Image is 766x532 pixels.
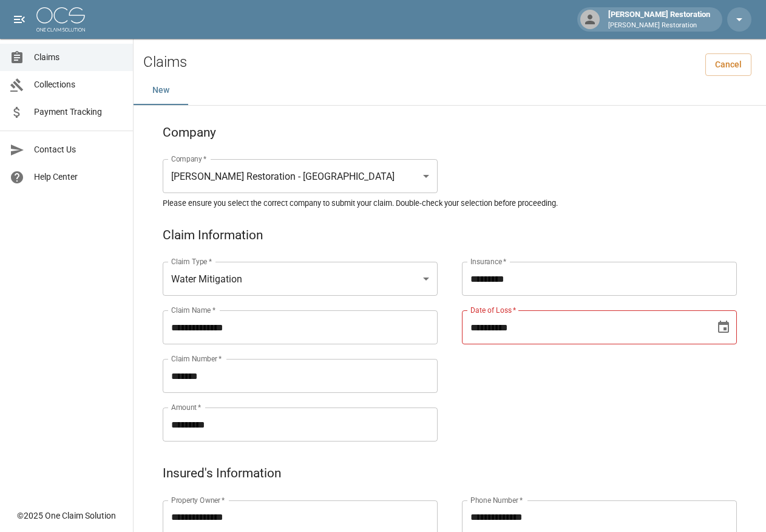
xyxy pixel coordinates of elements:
[171,353,222,364] label: Claim Number
[470,305,516,315] label: Date of Loss
[163,159,438,193] div: [PERSON_NAME] Restoration - [GEOGRAPHIC_DATA]
[17,510,116,522] div: © 2025 One Claim Solution
[171,495,225,505] label: Property Owner
[36,7,85,32] img: ocs-logo-white-transparent.png
[34,78,123,91] span: Collections
[171,154,207,164] label: Company
[143,53,187,71] h2: Claims
[171,305,215,315] label: Claim Name
[470,495,523,505] label: Phone Number
[34,51,123,64] span: Claims
[711,315,736,339] button: Choose date
[34,143,123,156] span: Contact Us
[134,76,766,105] div: dynamic tabs
[163,198,737,208] h5: Please ensure you select the correct company to submit your claim. Double-check your selection be...
[7,7,32,32] button: open drawer
[34,171,123,183] span: Help Center
[705,53,751,76] a: Cancel
[470,256,506,267] label: Insurance
[134,76,188,105] button: New
[603,9,715,30] div: [PERSON_NAME] Restoration
[163,262,438,296] div: Water Mitigation
[34,106,123,118] span: Payment Tracking
[171,402,202,412] label: Amount
[608,21,710,31] p: [PERSON_NAME] Restoration
[171,256,212,267] label: Claim Type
